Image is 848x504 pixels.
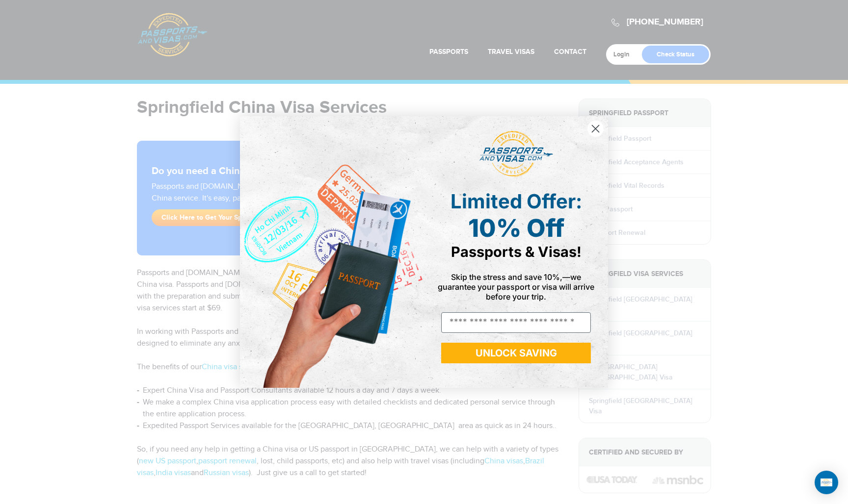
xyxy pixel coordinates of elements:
span: Skip the stress and save 10%,—we guarantee your passport or visa will arrive before your trip. [438,272,594,302]
button: UNLOCK SAVING [441,343,591,363]
span: Passports & Visas! [451,243,582,260]
div: Open Intercom Messenger [815,471,838,494]
span: 10% Off [468,213,564,243]
img: passports and visas [479,131,553,177]
button: Close dialog [587,120,604,137]
span: Limited Offer: [450,189,582,213]
img: de9cda0d-0715-46ca-9a25-073762a91ba7.png [240,116,424,387]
